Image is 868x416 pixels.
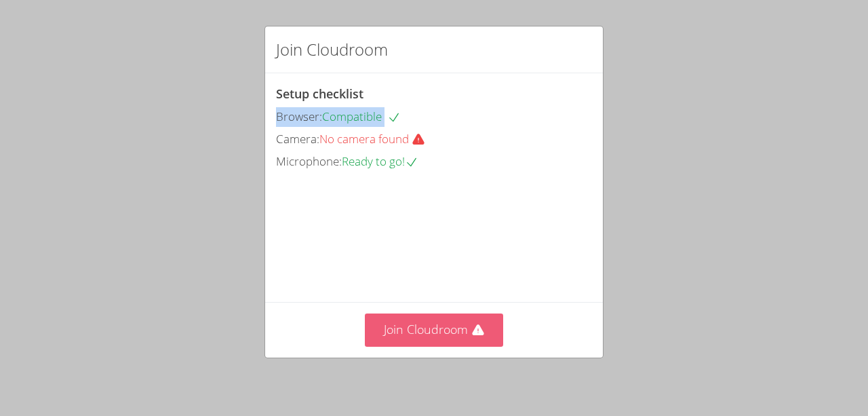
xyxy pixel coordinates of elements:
[322,109,401,124] span: Compatible
[365,314,504,347] button: Join Cloudroom
[276,37,388,62] h2: Join Cloudroom
[342,153,418,169] span: Ready to go!
[276,109,322,124] span: Browser:
[276,153,342,169] span: Microphone:
[276,131,319,147] span: Camera:
[276,86,363,102] span: Setup checklist
[319,131,436,147] span: No camera found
